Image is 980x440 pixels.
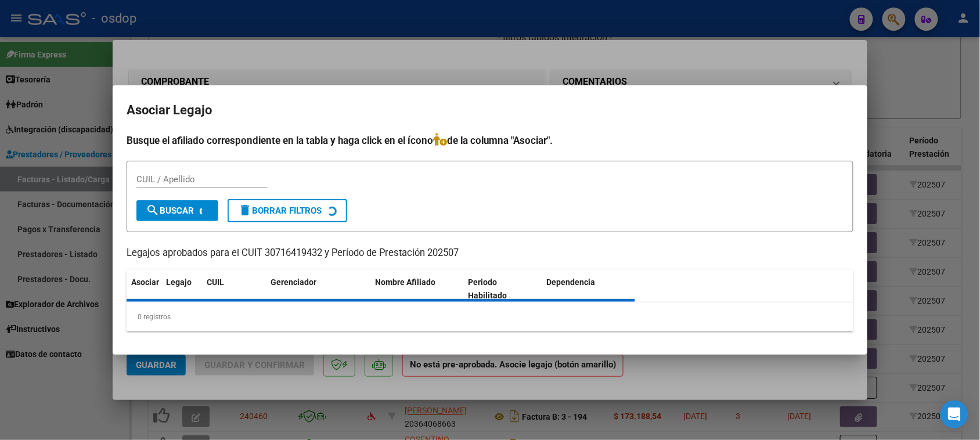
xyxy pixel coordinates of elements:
[127,133,853,148] h4: Busque el afiliado correspondiente en la tabla y haga click en el ícono de la columna "Asociar".
[146,203,160,217] mat-icon: search
[464,270,542,308] datatable-header-cell: Periodo Habilitado
[136,200,218,221] button: Buscar
[127,246,853,261] p: Legajos aprobados para el CUIT 30716419432 y Período de Prestación 202507
[238,203,252,217] mat-icon: delete
[161,270,202,308] datatable-header-cell: Legajo
[228,199,347,222] button: Borrar Filtros
[127,99,853,121] h2: Asociar Legajo
[271,277,316,287] span: Gerenciador
[207,277,224,287] span: CUIL
[131,277,159,287] span: Asociar
[266,270,370,308] datatable-header-cell: Gerenciador
[547,277,596,287] span: Dependencia
[127,270,161,308] datatable-header-cell: Asociar
[469,277,507,300] span: Periodo Habilitado
[375,277,435,287] span: Nombre Afiliado
[202,270,266,308] datatable-header-cell: CUIL
[941,401,968,428] div: Open Intercom Messenger
[127,302,853,331] div: 0 registros
[542,270,636,308] datatable-header-cell: Dependencia
[146,205,194,216] span: Buscar
[166,277,192,287] span: Legajo
[238,205,322,216] span: Borrar Filtros
[370,270,464,308] datatable-header-cell: Nombre Afiliado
